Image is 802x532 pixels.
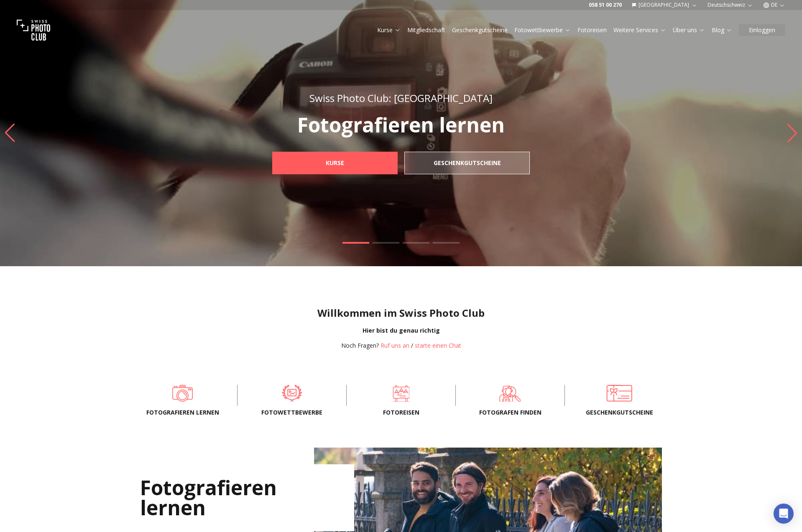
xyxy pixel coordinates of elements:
span: Fotowettbewerbe [251,408,333,417]
a: Mitgliedschaft [407,26,445,34]
a: Blog [712,26,732,34]
a: Geschenkgutscheine [578,385,660,402]
img: Swiss photo club [17,13,50,47]
a: Fotowettbewerbe [251,385,333,402]
button: Blog [708,24,736,36]
button: Weitere Services [610,24,669,36]
span: Noch Fragen? [341,341,379,349]
button: Kurse [374,24,404,36]
div: Hier bist du genau richtig [7,326,795,335]
p: Fotografieren lernen [254,115,548,135]
a: Geschenkgutscheine [452,26,508,34]
a: Fotoreisen [360,385,442,402]
b: Kurse [326,159,344,167]
span: Fotografieren lernen [142,408,224,417]
a: 058 51 00 270 [589,2,622,8]
button: Fotoreisen [574,24,610,36]
a: Weitere Services [613,26,666,34]
button: Einloggen [739,24,785,36]
a: Kurse [377,26,401,34]
h1: Willkommen im Swiss Photo Club [7,306,795,320]
div: Open Intercom Messenger [774,504,794,524]
a: Über uns [673,26,705,34]
button: Geschenkgutscheine [449,24,511,36]
div: / [341,341,461,350]
a: Fotografen finden [469,385,551,402]
b: Geschenkgutscheine [434,159,501,167]
button: Über uns [669,24,708,36]
span: Geschenkgutscheine [578,408,660,417]
a: Kurse [272,152,398,174]
button: Mitgliedschaft [404,24,449,36]
span: Swiss Photo Club: [GEOGRAPHIC_DATA] [309,91,493,105]
span: Fotoreisen [360,408,442,417]
a: Ruf uns an [381,341,409,349]
span: Fotografen finden [469,408,551,417]
h2: Fotografieren lernen [140,464,354,531]
a: Fotografieren lernen [142,385,224,402]
button: starte einen Chat [415,341,461,350]
a: Fotoreisen [577,26,607,34]
a: Geschenkgutscheine [404,152,530,174]
a: Fotowettbewerbe [514,26,571,34]
button: Fotowettbewerbe [511,24,574,36]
